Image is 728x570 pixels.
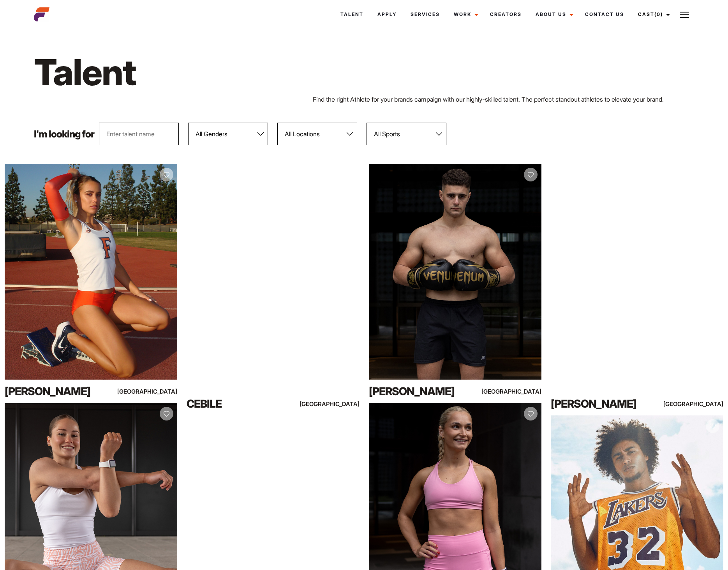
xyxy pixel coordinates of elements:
img: cropped-aefm-brand-fav-22-square.png [34,7,49,22]
span: (0) [654,11,663,17]
a: Cast(0) [631,4,675,25]
div: [GEOGRAPHIC_DATA] [490,387,541,396]
a: Talent [333,4,370,25]
div: [GEOGRAPHIC_DATA] [125,387,177,396]
img: Burger icon [680,10,689,19]
div: [PERSON_NAME] [5,384,108,399]
div: [GEOGRAPHIC_DATA] [308,399,360,409]
a: Services [404,4,447,25]
h1: Talent [34,50,415,95]
div: [GEOGRAPHIC_DATA] [672,399,723,409]
input: Enter talent name [99,123,179,145]
a: Contact Us [578,4,631,25]
div: Cebile [187,396,290,412]
a: Creators [483,4,529,25]
a: About Us [529,4,578,25]
div: [PERSON_NAME] [551,396,654,412]
a: Apply [370,4,404,25]
div: [PERSON_NAME] [369,384,472,399]
p: I'm looking for [34,129,94,139]
a: Work [447,4,483,25]
p: Find the right Athlete for your brands campaign with our highly-skilled talent. The perfect stand... [313,95,694,104]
